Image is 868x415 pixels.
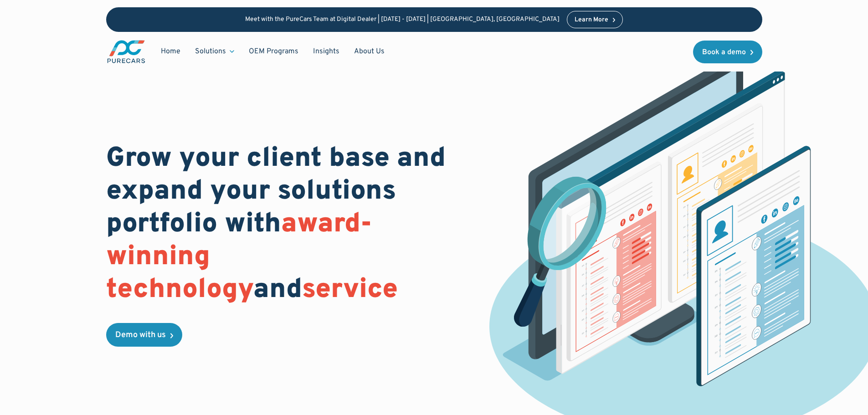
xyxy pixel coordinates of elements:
span: award-winning technology [106,207,372,307]
a: Home [154,43,188,60]
a: Book a demo [693,41,762,63]
div: Book a demo [702,49,746,56]
a: Insights [306,43,347,60]
a: Learn More [567,11,623,28]
div: Learn More [575,17,608,23]
a: OEM Programs [241,43,306,60]
img: purecars logo [106,39,146,64]
p: Meet with the PureCars Team at Digital Dealer | [DATE] - [DATE] | [GEOGRAPHIC_DATA], [GEOGRAPHIC_... [245,16,560,24]
h1: Grow your client base and expand your solutions portfolio with and [106,143,461,307]
div: Demo with us [115,331,166,339]
a: main [106,39,146,64]
div: Solutions [188,43,241,60]
a: Demo with us [106,323,182,347]
span: service [302,273,398,307]
div: Solutions [195,46,226,56]
a: About Us [347,43,392,60]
